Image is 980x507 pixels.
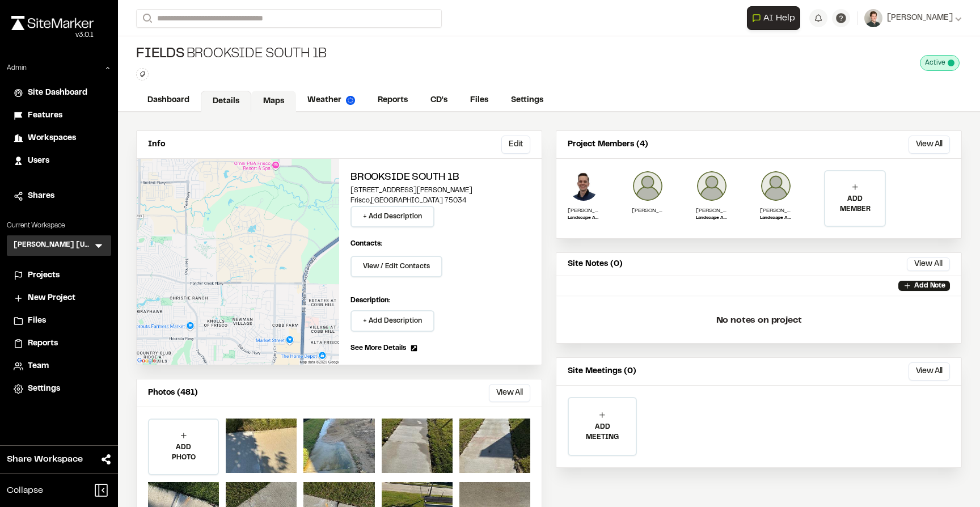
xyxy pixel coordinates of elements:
a: Files [14,315,104,327]
img: User [864,9,882,27]
button: Edit [501,136,530,154]
p: Landscape Architect [696,215,728,222]
a: Site Dashboard [14,87,104,99]
div: Brookside South 1B [136,45,327,64]
a: New Project [14,292,104,305]
p: Photos (481) [148,387,198,399]
div: Oh geez...please don't... [11,30,94,40]
img: Paitlyn Anderton [760,170,792,202]
img: Samantha Steinkirchner [632,170,664,202]
img: Ben Greiner [568,170,599,202]
span: Share Workspace [7,453,83,466]
p: ADD MEETING [569,422,636,442]
h2: Brookside South 1B [350,170,530,185]
p: No notes on project [565,302,952,339]
p: Site Meetings (0) [568,365,636,378]
button: View All [909,362,950,381]
a: Dashboard [136,90,201,111]
p: [PERSON_NAME] [632,206,664,215]
span: Team [28,360,49,373]
button: + Add Description [350,206,434,227]
p: Landscape Analyst [760,215,792,222]
a: Files [459,90,500,111]
p: Info [148,138,165,151]
a: Weather [296,90,366,111]
a: Users [14,155,104,167]
a: Maps [251,91,296,112]
span: AI Help [763,11,795,25]
div: This project is active and counting against your active project count. [920,55,960,71]
a: Details [201,91,251,112]
button: View All [489,384,530,402]
p: Landscape Architect Analyst [568,215,599,222]
a: Settings [500,90,555,111]
a: CD's [419,90,459,111]
h3: [PERSON_NAME] [US_STATE] [14,240,93,251]
button: Edit Tags [136,68,149,81]
div: Open AI Assistant [747,6,805,30]
a: Projects [14,269,104,282]
span: Fields [136,45,184,64]
span: New Project [28,292,75,305]
p: ADD PHOTO [149,442,218,463]
img: precipai.png [346,96,355,105]
button: [PERSON_NAME] [864,9,962,27]
a: Team [14,360,104,373]
button: View All [907,257,950,271]
span: Collapse [7,484,43,497]
span: Users [28,155,49,167]
p: [PERSON_NAME] [568,206,599,215]
span: Workspaces [28,132,76,145]
p: Add Note [914,281,945,291]
img: rebrand.png [11,16,94,30]
button: Open AI Assistant [747,6,800,30]
p: Site Notes (0) [568,258,623,271]
span: [PERSON_NAME] [887,12,953,24]
span: Active [925,58,945,68]
img: Jonathan Campbell [696,170,728,202]
p: [STREET_ADDRESS][PERSON_NAME] [350,185,530,196]
a: Features [14,109,104,122]
p: Frisco , [GEOGRAPHIC_DATA] 75034 [350,196,530,206]
button: Search [136,9,157,28]
a: Shares [14,190,104,202]
p: [PERSON_NAME] [760,206,792,215]
span: This project is active and counting against your active project count. [948,60,954,66]
p: Project Members (4) [568,138,648,151]
span: Reports [28,337,58,350]
p: Contacts: [350,239,382,249]
p: Current Workspace [7,221,111,231]
p: Admin [7,63,27,73]
button: View All [909,136,950,154]
span: Projects [28,269,60,282]
span: Site Dashboard [28,87,87,99]
button: + Add Description [350,310,434,332]
span: Files [28,315,46,327]
a: Workspaces [14,132,104,145]
a: Settings [14,383,104,395]
a: Reports [14,337,104,350]
span: Settings [28,383,60,395]
span: Shares [28,190,54,202]
a: Reports [366,90,419,111]
button: View / Edit Contacts [350,256,442,277]
span: Features [28,109,62,122]
p: ADD MEMBER [825,194,885,214]
p: [PERSON_NAME] [696,206,728,215]
span: See More Details [350,343,406,353]
p: Description: [350,295,530,306]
